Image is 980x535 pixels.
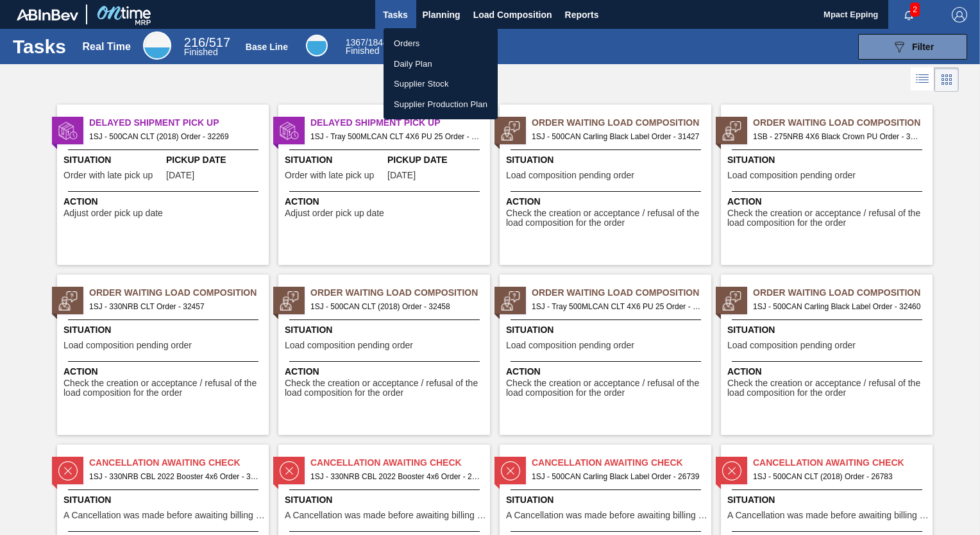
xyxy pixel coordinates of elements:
a: Supplier Stock [384,74,498,94]
a: Supplier Production Plan [384,94,498,115]
a: Daily Plan [384,54,498,74]
a: Orders [384,33,498,54]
